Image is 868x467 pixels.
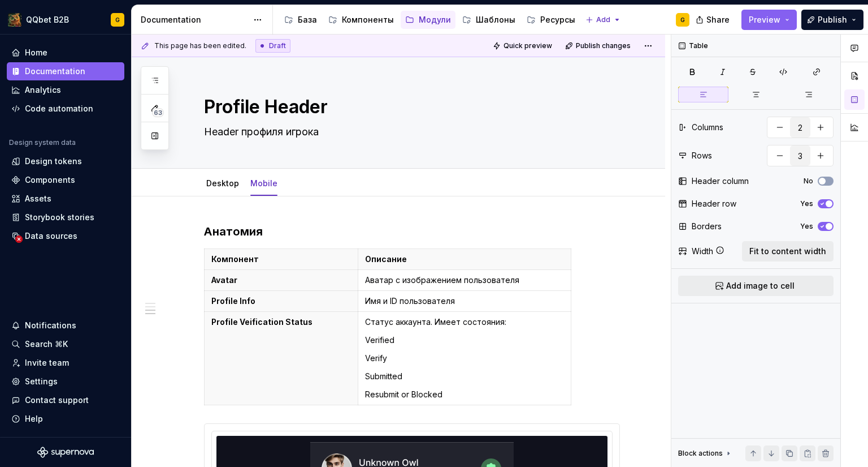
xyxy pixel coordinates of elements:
div: Help [25,413,43,425]
a: Desktop [206,178,239,188]
button: Share [690,10,737,30]
label: Yes [800,199,813,208]
div: Data sources [25,230,77,242]
p: Имя и ID пользователя [365,295,564,307]
p: Аватар с изображением пользователя [365,275,564,286]
p: Avatar [211,275,351,286]
a: Ресурсы [522,11,580,29]
button: Publish [801,10,863,30]
span: Share [706,14,730,25]
p: Описание [365,254,564,265]
div: Notifications [25,320,76,331]
div: Borders [692,221,722,232]
a: Модули [401,11,455,29]
div: Block actions [678,445,733,461]
div: Header column [692,175,749,187]
span: Publish [818,14,847,25]
p: Статус аккаунта. Имеет состояния: [365,316,564,328]
div: Analytics [25,84,61,96]
div: Модули [419,14,451,25]
a: Home [7,44,124,62]
p: Resubmit or Blocked [365,389,564,400]
a: База [280,11,322,29]
div: QQbet B2B [26,14,69,25]
button: Preview [741,10,797,30]
div: Компоненты [342,14,394,25]
div: Documentation [25,66,85,77]
span: Preview [749,14,780,25]
div: Desktop [202,171,244,195]
a: Assets [7,190,124,208]
p: Submitted [365,371,564,382]
a: Settings [7,372,124,391]
button: Add image to cell [678,276,834,296]
svg: Supernova Logo [37,447,94,458]
a: Шаблоны [458,11,520,29]
h3: Анатомия [204,224,620,239]
div: Rows [692,150,712,161]
a: Design tokens [7,152,124,170]
span: Draft [269,41,286,50]
p: Verified [365,335,564,346]
button: Contact support [7,391,124,409]
div: Settings [25,376,58,387]
div: Invite team [25,357,69,369]
div: Block actions [678,449,723,458]
span: This page has been edited. [154,41,246,50]
a: Mobile [250,178,277,188]
a: Storybook stories [7,208,124,226]
span: Add [596,15,610,24]
img: 491028fe-7948-47f3-9fb2-82dab60b8b20.png [8,13,21,27]
div: База [298,14,317,25]
div: Documentation [141,14,248,25]
span: Publish changes [576,41,631,50]
label: No [804,177,813,186]
a: Components [7,171,124,189]
a: Data sources [7,227,124,245]
div: Storybook stories [25,212,94,223]
div: Design system data [9,138,76,147]
div: Components [25,174,75,186]
button: Search ⌘K [7,335,124,353]
textarea: Header профиля игрока [202,123,618,141]
button: Help [7,410,124,428]
button: Publish changes [562,38,636,54]
div: Search ⌘K [25,339,68,350]
a: Code automation [7,100,124,118]
div: G [115,15,120,24]
p: Profile Info [211,295,351,307]
div: Шаблоны [476,14,515,25]
span: Quick preview [504,41,552,50]
div: Code automation [25,103,93,114]
button: QQbet B2BG [2,7,129,32]
button: Fit to content width [742,241,834,262]
label: Yes [800,222,813,231]
div: Home [25,47,47,58]
p: Profile Veification Status [211,316,351,328]
span: 63 [152,108,164,117]
div: Ресурсы [540,14,575,25]
textarea: Profile Header [202,93,618,121]
div: Design tokens [25,156,82,167]
p: Компонент [211,254,351,265]
span: Fit to content width [749,246,826,257]
span: Add image to cell [726,280,795,292]
a: Invite team [7,354,124,372]
div: Assets [25,193,51,204]
button: Notifications [7,316,124,335]
div: Mobile [246,171,282,195]
button: Quick preview [489,38,557,54]
div: Contact support [25,395,89,406]
div: G [680,15,685,24]
div: Width [692,246,713,257]
div: Page tree [280,8,580,31]
p: Verify [365,353,564,364]
div: Columns [692,122,723,133]
button: Add [582,12,624,28]
a: Analytics [7,81,124,99]
a: Documentation [7,62,124,80]
div: Header row [692,198,736,209]
a: Компоненты [324,11,398,29]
